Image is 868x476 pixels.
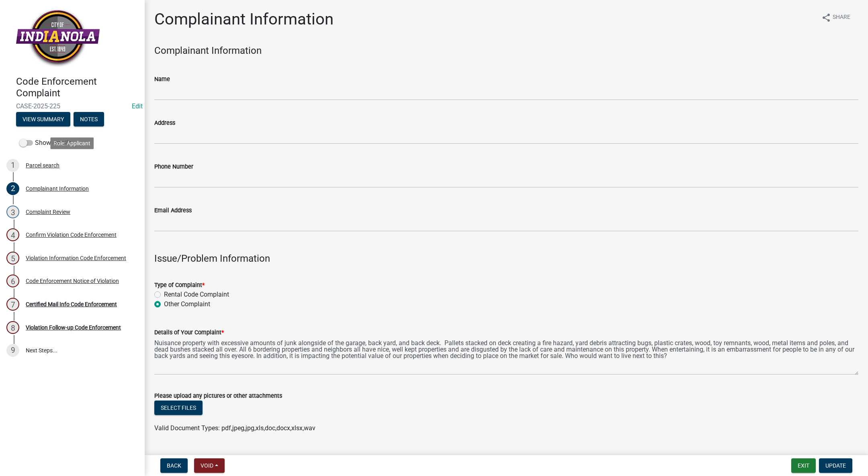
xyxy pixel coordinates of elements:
button: Back [160,458,188,473]
div: 9 [6,344,19,357]
button: Exit [791,458,816,473]
h4: Issue/Problem Information [154,253,858,264]
label: Address [154,120,175,126]
div: 5 [6,252,19,264]
h4: Complainant Information [154,45,858,57]
label: Details of Your Complaint [154,330,224,336]
label: Email Address [154,208,192,214]
div: Code Enforcement Notice of Violation [26,278,119,284]
div: 2 [6,182,19,195]
button: Void [194,458,225,473]
h4: Code Enforcement Complaint [16,76,138,99]
wm-modal-confirm: Notes [74,116,104,123]
label: Type of Complaint [154,283,205,288]
button: View Summary [16,112,70,126]
div: 7 [6,298,19,311]
div: Complainant Information [26,186,89,191]
div: Violation Information Code Enforcement [26,255,126,261]
wm-modal-confirm: Edit Application Number [132,102,143,110]
div: 3 [6,205,19,218]
wm-modal-confirm: Summary [16,116,70,123]
label: Show emails [19,138,72,148]
span: Update [825,462,846,469]
div: 1 [6,159,19,172]
button: shareShare [815,10,857,25]
label: Rental Code Complaint [164,290,229,299]
div: 8 [6,321,19,334]
button: Notes [74,112,104,126]
div: Role: Applicant [50,137,94,149]
div: Confirm Violation Code Enforcement [26,232,117,238]
div: Parcel search [26,163,59,168]
span: Valid Document Types: pdf,jpeg,jpg,xls,doc,docx,xlsx,wav [154,424,315,432]
div: Complaint Review [26,209,70,215]
div: Certified Mail Info Code Enforcement [26,301,117,307]
span: Void [201,462,213,469]
div: Violation Follow-up Code Enforcement [26,325,121,330]
span: Back [167,462,181,469]
i: share [821,13,831,22]
button: Select files [154,401,203,415]
div: 4 [6,228,19,241]
label: Please upload any pictures or other attachments [154,393,282,399]
button: Update [819,458,852,473]
span: CASE-2025-225 [16,102,129,110]
span: Share [833,13,850,22]
label: Name [154,77,170,82]
h1: Complainant Information [154,10,334,29]
img: City of Indianola, Iowa [16,8,100,67]
div: 6 [6,275,19,287]
label: Phone Number [154,164,193,170]
label: Other Complaint [164,299,210,309]
a: Edit [132,102,143,110]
